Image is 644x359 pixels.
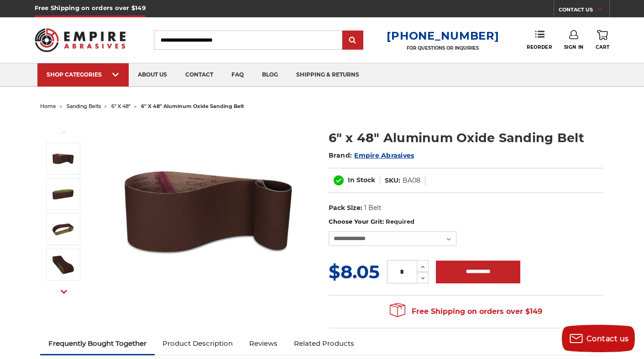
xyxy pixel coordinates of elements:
[67,103,101,109] a: sanding belts
[253,63,287,87] a: blog
[111,103,131,109] a: 6" x 48"
[141,103,244,109] span: 6" x 48" aluminum oxide sanding belt
[387,29,499,42] a: [PHONE_NUMBER]
[387,45,499,51] p: FOR QUESTIONS OR INQUIRIES
[564,44,584,50] span: Sign In
[390,303,542,321] span: Free Shipping on orders over $149
[40,333,155,354] a: Frequently Bought Together
[155,333,241,354] a: Product Description
[364,203,382,213] dd: 1 Belt
[527,30,552,50] a: Reorder
[586,334,629,343] span: Contact us
[559,5,609,17] a: CONTACT US
[344,31,362,50] input: Submit
[129,63,176,87] a: about us
[287,63,368,87] a: shipping & returns
[354,151,414,159] a: Empire Abrasives
[329,217,604,226] label: Choose Your Grit:
[117,119,299,302] img: 6" x 48" Aluminum Oxide Sanding Belt
[329,261,380,283] span: $8.05
[562,325,635,352] button: Contact us
[329,129,604,147] h1: 6" x 48" Aluminum Oxide Sanding Belt
[53,123,75,143] button: Previous
[348,176,375,184] span: In Stock
[52,183,74,205] img: 6" x 48" AOX Sanding Belt
[241,333,286,354] a: Reviews
[286,333,362,354] a: Related Products
[52,147,74,170] img: 6" x 48" Aluminum Oxide Sanding Belt
[403,176,420,185] dd: BA08
[329,203,362,213] dt: Pack Size:
[176,63,222,87] a: contact
[329,151,352,159] span: Brand:
[527,44,552,50] span: Reorder
[47,71,120,78] div: SHOP CATEGORIES
[40,103,56,109] a: home
[52,218,74,241] img: 6" x 48" Sanding Belt - Aluminum Oxide
[386,218,414,225] small: Required
[596,30,609,50] a: Cart
[385,176,400,185] dt: SKU:
[596,44,609,50] span: Cart
[35,22,126,58] img: Empire Abrasives
[53,282,75,302] button: Next
[222,63,253,87] a: faq
[52,253,74,276] img: 6" x 48" Sanding Belt - AOX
